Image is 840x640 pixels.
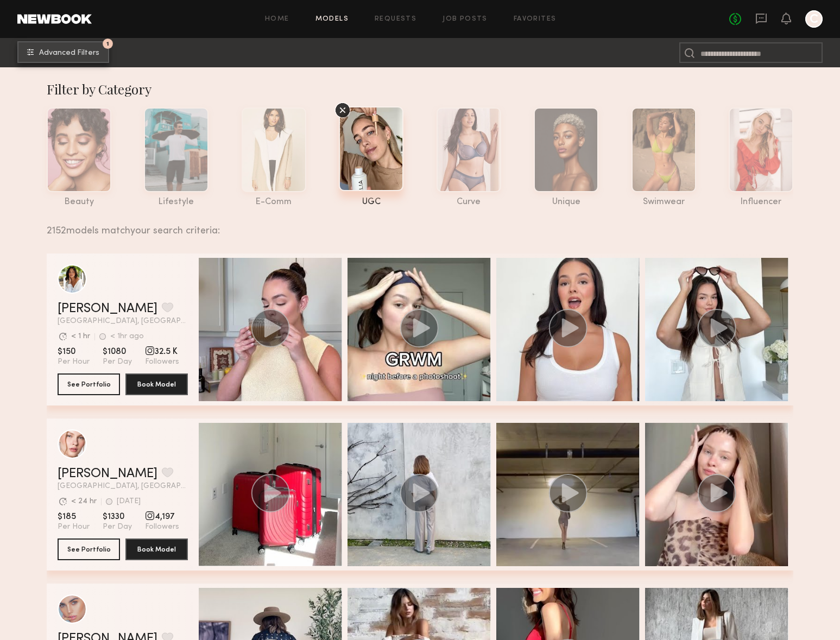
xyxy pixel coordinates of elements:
[103,357,132,367] span: Per Day
[729,198,793,207] div: influencer
[58,318,188,325] span: [GEOGRAPHIC_DATA], [GEOGRAPHIC_DATA]
[58,483,188,490] span: [GEOGRAPHIC_DATA], [GEOGRAPHIC_DATA]
[39,49,99,57] span: Advanced Filters
[315,16,349,23] a: Models
[125,373,188,395] button: Book Model
[103,522,132,532] span: Per Day
[17,41,109,63] button: 1Advanced Filters
[375,16,416,23] a: Requests
[117,498,141,505] div: [DATE]
[58,522,90,532] span: Per Hour
[58,373,120,395] button: See Portfolio
[47,213,785,236] div: 2152 models match your search criteria:
[242,198,306,207] div: e-comm
[631,198,696,207] div: swimwear
[144,198,209,207] div: lifestyle
[443,16,488,23] a: Job Posts
[437,198,501,207] div: curve
[58,346,90,357] span: $150
[58,357,90,367] span: Per Hour
[145,511,179,522] span: 4,197
[110,333,144,340] div: < 1hr ago
[58,511,90,522] span: $185
[805,10,823,28] a: C
[265,16,289,23] a: Home
[58,467,157,480] a: [PERSON_NAME]
[514,16,557,23] a: Favorites
[103,511,132,522] span: $1330
[145,522,179,532] span: Followers
[145,357,179,367] span: Followers
[71,498,97,505] div: < 24 hr
[339,198,403,207] div: UGC
[58,302,157,315] a: [PERSON_NAME]
[145,346,179,357] span: 32.5 K
[58,538,120,560] button: See Portfolio
[534,198,598,207] div: unique
[47,80,793,98] div: Filter by Category
[106,41,109,46] span: 1
[125,538,188,560] button: Book Model
[71,333,90,340] div: < 1 hr
[47,198,111,207] div: beauty
[103,346,132,357] span: $1080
